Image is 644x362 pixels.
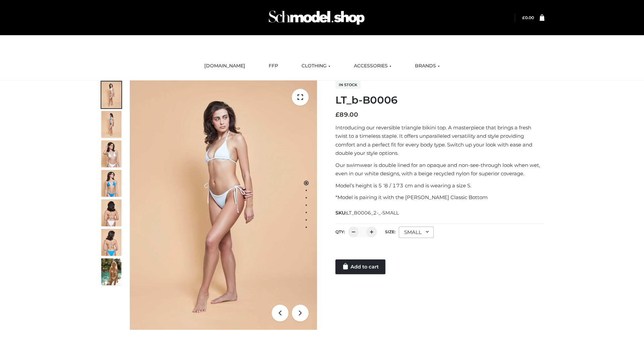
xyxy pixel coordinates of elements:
[522,15,534,20] bdi: 0.00
[101,199,121,226] img: ArielClassicBikiniTop_CloudNine_AzureSky_OW114ECO_7-scaled.jpg
[335,94,544,106] h1: LT_b-B0006
[130,80,317,330] img: ArielClassicBikiniTop_CloudNine_AzureSky_OW114ECO_1
[335,81,361,89] span: In stock
[385,229,395,234] label: Size:
[335,181,544,190] p: Model’s height is 5 ‘8 / 173 cm and is wearing a size S.
[264,59,283,73] a: FFP
[399,227,434,238] div: SMALL
[297,59,335,73] a: CLOTHING
[335,123,544,158] p: Introducing our reversible triangle bikini top. A masterpiece that brings a fresh twist to a time...
[522,15,525,20] span: £
[349,59,396,73] a: ACCESSORIES
[101,258,121,285] img: Arieltop_CloudNine_AzureSky2.jpg
[101,170,121,197] img: ArielClassicBikiniTop_CloudNine_AzureSky_OW114ECO_4-scaled.jpg
[335,209,399,217] span: SKU:
[199,59,250,73] a: [DOMAIN_NAME]
[335,193,544,202] p: *Model is pairing it with the [PERSON_NAME] Classic Bottom
[346,210,399,216] span: LT_B0006_2-_-SMALL
[266,4,367,31] img: Schmodel Admin 964
[101,111,121,138] img: ArielClassicBikiniTop_CloudNine_AzureSky_OW114ECO_2-scaled.jpg
[335,161,544,178] p: Our swimwear is double lined for an opaque and non-see-through look when wet, even in our white d...
[335,111,339,118] span: £
[335,259,385,274] a: Add to cart
[410,59,445,73] a: BRANDS
[335,111,358,118] bdi: 89.00
[101,229,121,256] img: ArielClassicBikiniTop_CloudNine_AzureSky_OW114ECO_8-scaled.jpg
[335,229,345,234] label: QTY:
[522,15,534,20] a: £0.00
[101,140,121,167] img: ArielClassicBikiniTop_CloudNine_AzureSky_OW114ECO_3-scaled.jpg
[101,81,121,108] img: ArielClassicBikiniTop_CloudNine_AzureSky_OW114ECO_1-scaled.jpg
